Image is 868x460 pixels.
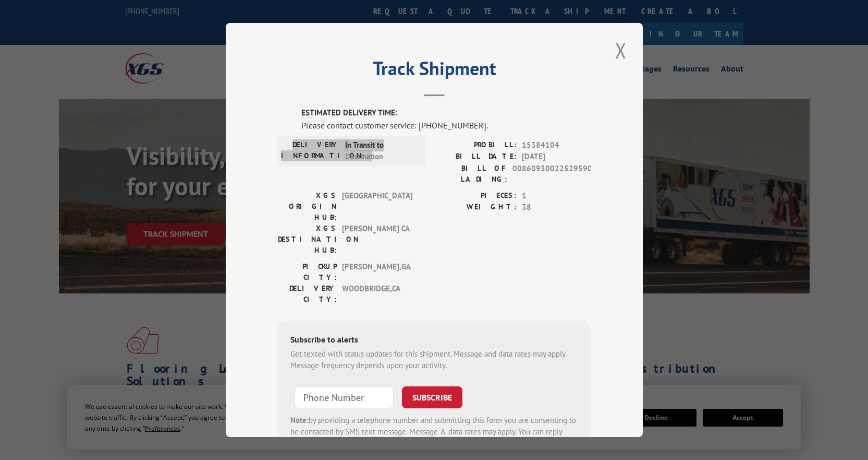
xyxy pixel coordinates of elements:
[295,386,394,408] input: Phone Number
[522,190,591,202] span: 1
[278,261,337,283] label: PICKUP CITY:
[301,107,591,119] label: ESTIMATED DELIVERY TIME:
[512,163,591,185] span: 00860930022529590
[301,119,591,132] div: Please contact customer service: [PHONE_NUMBER].
[522,139,591,151] span: 15384104
[434,151,517,163] label: BILL DATE:
[342,223,412,256] span: [PERSON_NAME] CA
[278,223,337,256] label: XGS DESTINATION HUB:
[522,202,591,214] span: 38
[278,283,337,305] label: DELIVERY CITY:
[434,202,517,214] label: WEIGHT:
[290,415,578,450] div: by providing a telephone number and submitting this form you are consenting to be contacted by SM...
[342,190,412,223] span: [GEOGRAPHIC_DATA]
[281,139,340,163] label: DELIVERY INFORMATION:
[342,283,412,305] span: WOODBRIDGE , CA
[612,36,630,65] button: Close modal
[342,261,412,283] span: [PERSON_NAME] , GA
[345,139,415,163] span: In Transit to Destination
[434,163,507,185] label: BILL OF LADING:
[278,61,591,81] h2: Track Shipment
[434,139,517,151] label: PROBILL:
[402,386,462,408] button: SUBSCRIBE
[290,333,578,348] div: Subscribe to alerts
[434,190,517,202] label: PIECES:
[290,348,578,372] div: Get texted with status updates for this shipment. Message and data rates may apply. Message frequ...
[290,415,309,425] strong: Note:
[278,190,337,223] label: XGS ORIGIN HUB:
[522,151,591,163] span: [DATE]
